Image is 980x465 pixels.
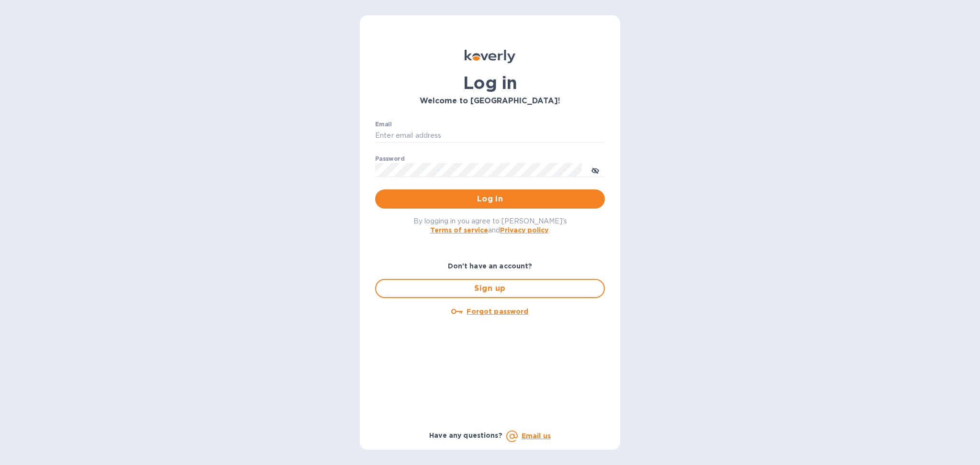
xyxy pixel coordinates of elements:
[384,283,596,294] span: Sign up
[375,73,605,93] h1: Log in
[448,262,533,270] b: Don't have an account?
[465,50,515,63] img: Koverly
[430,226,488,234] a: Terms of service
[429,432,502,439] b: Have any questions?
[467,308,528,315] u: Forgot password
[375,122,392,127] label: Email
[522,432,551,440] a: Email us
[586,160,605,179] button: toggle password visibility
[375,129,605,143] input: Enter email address
[383,193,597,205] span: Log in
[375,156,404,162] label: Password
[413,217,567,234] span: By logging in you agree to [PERSON_NAME]'s and .
[500,226,548,234] a: Privacy policy
[375,279,605,298] button: Sign up
[375,189,605,209] button: Log in
[375,97,605,106] h3: Welcome to [GEOGRAPHIC_DATA]!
